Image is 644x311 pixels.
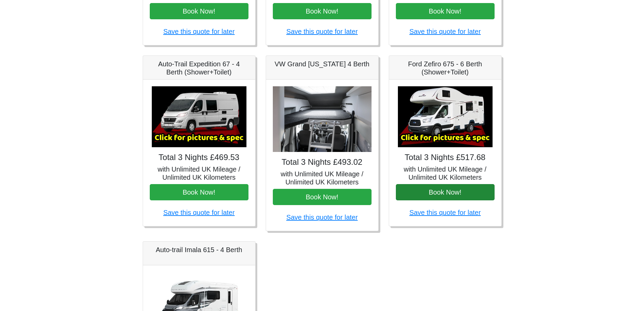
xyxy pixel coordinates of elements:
h5: with Unlimited UK Mileage / Unlimited UK Kilometers [273,170,372,186]
a: Save this quote for later [409,209,481,216]
a: Save this quote for later [286,28,358,35]
h5: Auto-trail Imala 615 - 4 Berth [150,246,248,254]
h4: Total 3 Nights £469.53 [150,153,248,162]
h5: with Unlimited UK Mileage / Unlimited UK Kilometers [396,165,495,181]
button: Book Now! [150,184,248,200]
img: VW Grand California 4 Berth [273,86,372,152]
a: Save this quote for later [286,214,358,221]
a: Save this quote for later [163,28,235,35]
a: Save this quote for later [409,28,481,35]
button: Book Now! [273,3,372,19]
button: Book Now! [150,3,248,19]
img: Auto-Trail Expedition 67 - 4 Berth (Shower+Toilet) [152,86,246,147]
button: Book Now! [273,189,372,205]
h5: with Unlimited UK Mileage / Unlimited UK Kilometers [150,165,248,181]
img: Ford Zefiro 675 - 6 Berth (Shower+Toilet) [398,86,493,147]
h4: Total 3 Nights £517.68 [396,153,495,162]
button: Book Now! [396,184,495,200]
h5: Ford Zefiro 675 - 6 Berth (Shower+Toilet) [396,60,495,76]
h5: Auto-Trail Expedition 67 - 4 Berth (Shower+Toilet) [150,60,248,76]
h4: Total 3 Nights £493.02 [273,157,372,167]
h5: VW Grand [US_STATE] 4 Berth [273,60,372,68]
button: Book Now! [396,3,495,19]
a: Save this quote for later [163,209,235,216]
